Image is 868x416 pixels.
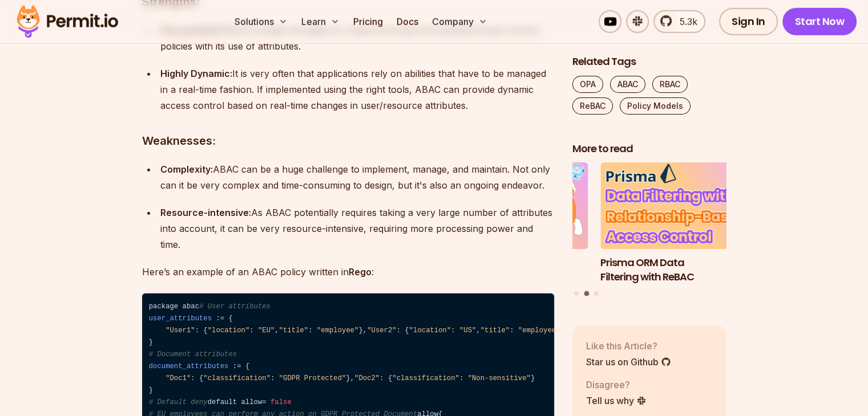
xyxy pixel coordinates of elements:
h3: Weaknesses: [142,132,554,150]
span: { [228,315,232,323]
span: "location" [409,327,451,335]
span: : [308,327,312,335]
span: "classification" [392,374,459,382]
div: ABAC can be a huge challenge to implement, manage, and maintain. Not only can it be very complex ... [160,161,554,193]
span: "US" [459,327,476,335]
p: Like this Article? [586,339,671,353]
a: OPA [572,76,603,93]
span: } [149,338,153,346]
a: Tell us why [586,394,647,407]
strong: Complexity: [160,164,213,175]
span: { [405,327,409,335]
span: = [262,398,266,406]
strong: Resource-intensive: [160,207,251,218]
span: "EU" [258,327,274,335]
h2: More to read [572,142,726,156]
a: RBAC [652,76,688,93]
li: 2 of 3 [600,163,754,284]
span: } [358,327,362,335]
button: Learn [297,10,344,33]
span: # Document attributes [149,350,237,358]
span: "title" [481,327,510,335]
a: Star us on Github [586,355,671,369]
span: "classification" [203,374,271,382]
span: "Non-sensitive" [468,374,531,382]
span: } [149,386,153,394]
span: "User2" [367,327,396,335]
img: Permit logo [11,2,123,41]
h3: Prisma ORM Data Filtering with ReBAC [600,256,754,284]
span: : [380,374,383,382]
span: } [531,374,535,382]
span: "title" [279,327,308,335]
button: Go to slide 2 [584,291,589,296]
span: : [249,327,253,335]
a: Policy Models [620,97,691,115]
span: { [245,362,249,370]
a: ABAC [610,76,645,93]
span: : [397,327,401,335]
button: Go to slide 1 [574,292,579,296]
button: Company [427,10,492,33]
span: 5.3k [673,15,697,28]
span: "User1" [165,327,195,335]
span: "Doc1" [165,374,191,382]
span: "location" [208,327,250,335]
span: : [451,327,455,335]
a: Docs [392,10,423,33]
p: Disagree? [586,378,647,391]
div: It is very often that applications rely on abilities that have to be managed in a real-time fashi... [160,66,554,113]
span: : [191,374,195,382]
p: Here’s an example of an ABAC policy written in : [142,264,554,280]
span: false [271,398,292,406]
span: "GDPR Protected" [279,374,346,382]
button: Go to slide 3 [594,292,599,296]
span: "employee" [518,327,560,335]
span: : [510,327,514,335]
span: user_attributes [149,315,212,323]
span: = [237,362,241,370]
li: 1 of 3 [434,163,588,284]
span: { [203,327,207,335]
span: # Default deny [149,398,208,406]
div: As ABAC potentially requires taking a very large number of attributes into account, it can be ver... [160,205,554,252]
span: : [216,315,220,323]
a: Pricing [349,10,387,33]
h3: Why JWTs Can’t Handle AI Agent Access [434,256,588,284]
span: # User attributes [199,303,271,311]
img: Prisma ORM Data Filtering with ReBAC [600,163,754,250]
a: Start Now [782,8,857,35]
a: 5.3k [653,10,705,33]
span: { [388,374,392,382]
span: : [459,374,463,382]
span: "Doc2" [354,374,380,382]
span: } [346,374,350,382]
span: "employee" [317,327,359,335]
strong: Rego [349,266,372,278]
span: : [233,362,237,370]
a: Sign In [719,8,778,35]
div: Posts [572,163,726,298]
span: : [271,374,274,382]
strong: Highly Dynamic: [160,68,232,79]
a: ReBAC [572,97,613,115]
h2: Related Tags [572,55,726,69]
span: : [195,327,199,335]
a: Prisma ORM Data Filtering with ReBACPrisma ORM Data Filtering with ReBAC [600,163,754,284]
span: = [220,315,224,323]
span: document_attributes [149,362,229,370]
button: Solutions [230,10,292,33]
span: { [199,374,203,382]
